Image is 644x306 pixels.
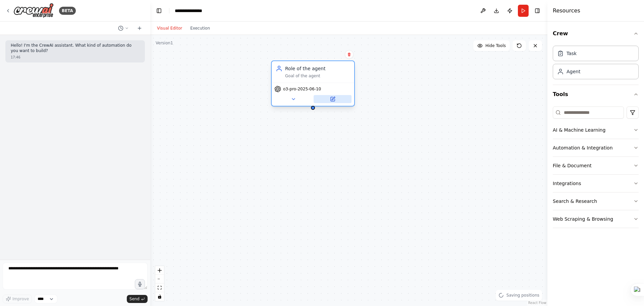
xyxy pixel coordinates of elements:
[11,55,140,60] div: 17:46
[553,85,639,104] button: Tools
[285,65,350,72] div: Role of the agent
[11,43,140,53] p: Hello! I'm the CrewAI assistant. What kind of automation do you want to build?
[553,157,639,174] button: File & Document
[127,295,148,303] button: Send
[506,293,539,298] span: Saving positions
[553,192,639,210] button: Search & Research
[285,73,350,79] div: Goal of the agent
[567,68,580,75] div: Agent
[134,24,145,32] button: Start a new chat
[553,43,639,85] div: Crew
[3,295,32,303] button: Improve
[135,279,145,289] button: Click to speak your automation idea
[553,139,639,157] button: Automation & Integration
[155,275,164,283] button: zoom out
[567,50,577,57] div: Task
[175,7,208,14] nav: breadcrumb
[553,210,639,228] button: Web Scraping & Browsing
[314,95,352,103] button: Open in side panel
[533,6,542,15] button: Hide right sidebar
[13,3,54,18] img: Logo
[553,175,639,192] button: Integrations
[553,104,639,233] div: Tools
[155,266,164,301] div: React Flow controls
[528,301,546,305] a: React Flow attribution
[553,121,639,139] button: AI & Machine Learning
[553,24,639,43] button: Crew
[155,266,164,275] button: zoom in
[12,296,29,302] span: Improve
[129,296,140,302] span: Send
[345,50,354,59] button: Delete node
[271,62,355,108] div: Role of the agentGoal of the agento3-pro-2025-06-10
[115,24,131,32] button: Switch to previous chat
[155,283,164,292] button: fit view
[154,6,164,15] button: Hide left sidebar
[283,86,321,92] span: o3-pro-2025-06-10
[186,24,214,32] button: Execution
[153,24,186,32] button: Visual Editor
[473,40,510,51] button: Hide Tools
[553,7,580,15] h4: Resources
[59,7,76,15] div: BETA
[156,40,173,46] div: Version 1
[485,43,506,48] span: Hide Tools
[155,292,164,301] button: toggle interactivity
